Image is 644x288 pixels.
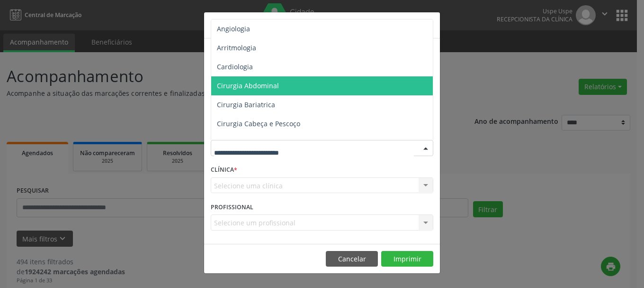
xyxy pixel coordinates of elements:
label: CLÍNICA [211,163,237,177]
span: Cirurgia Abdominal [217,81,279,90]
span: Arritmologia [217,43,256,52]
label: PROFISSIONAL [211,200,253,214]
button: Imprimir [381,251,433,267]
span: Cirurgia Cardiaca [217,138,272,147]
h5: Relatório de agendamentos [211,19,319,31]
button: Cancelar [326,251,378,267]
span: Angiologia [217,24,250,33]
button: Close [421,12,440,36]
span: Cardiologia [217,62,253,71]
span: Cirurgia Bariatrica [217,100,275,109]
span: Cirurgia Cabeça e Pescoço [217,119,300,128]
